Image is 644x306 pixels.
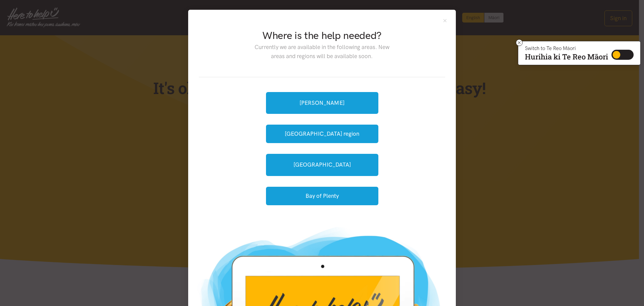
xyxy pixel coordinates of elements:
h2: Where is the help needed? [249,29,394,43]
button: [GEOGRAPHIC_DATA] region [266,125,378,143]
button: Bay of Plenty [266,187,378,205]
a: [PERSON_NAME] [266,92,378,114]
a: [GEOGRAPHIC_DATA] [266,154,378,176]
p: Switch to Te Reo Māori [525,46,608,50]
button: Close [442,18,448,24]
p: Hurihia ki Te Reo Māori [525,54,608,60]
p: Currently we are available in the following areas. New areas and regions will be available soon. [249,43,394,61]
